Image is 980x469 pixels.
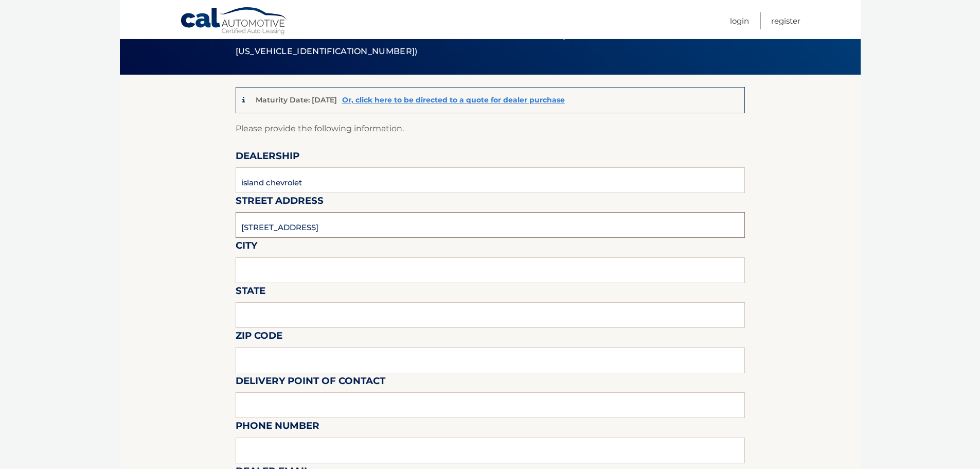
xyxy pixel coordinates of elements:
[236,418,319,437] label: Phone Number
[236,121,745,136] p: Please provide the following information.
[180,7,288,37] a: Cal Automotive
[236,283,265,302] label: State
[236,238,257,257] label: City
[236,328,282,347] label: Zip Code
[236,373,385,392] label: Delivery Point of Contact
[236,193,324,212] label: Street Address
[236,148,299,167] label: Dealership
[256,95,337,105] p: Maturity Date: [DATE]
[730,12,749,29] a: Login
[236,24,583,58] span: Ground a Vehicle - 2023 Honda HR-V
[342,95,565,105] a: Or, click here to be directed to a quote for dealer purchase
[771,12,800,29] a: Register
